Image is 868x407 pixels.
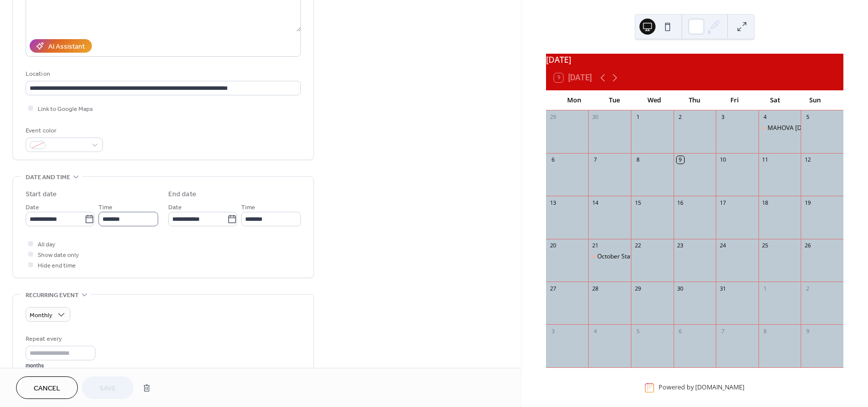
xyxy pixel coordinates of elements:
div: 9 [677,156,684,164]
div: Sun [795,90,835,110]
div: 8 [634,156,641,164]
div: 29 [634,285,641,292]
div: Start date [26,189,57,200]
div: 1 [762,285,769,292]
div: October Stated Communication [588,252,631,261]
button: AI Assistant [30,39,92,53]
span: Time [98,202,113,213]
div: 30 [591,113,599,121]
a: [DOMAIN_NAME] [695,383,744,392]
div: October Stated Communication [597,252,685,261]
span: Link to Google Maps [38,104,93,114]
span: Show date only [38,250,79,260]
div: 10 [719,156,726,164]
div: 3 [719,113,726,121]
div: 18 [762,199,769,206]
div: 27 [549,285,557,292]
div: 6 [677,327,684,335]
span: Date [168,202,182,213]
div: 5 [804,113,811,121]
div: 26 [804,242,811,249]
div: 7 [591,156,599,164]
span: Date [26,202,39,213]
div: Wed [634,90,675,110]
div: 8 [762,327,769,335]
span: Cancel [34,383,60,394]
div: Sat [755,90,795,110]
div: [DATE] [546,54,843,66]
span: Hide end time [38,260,76,271]
div: Event color [26,125,101,136]
span: Monthly [30,310,52,321]
div: Location [26,69,299,79]
div: 5 [634,327,641,335]
div: 22 [634,242,641,249]
div: Thu [675,90,715,110]
div: 25 [762,242,769,249]
div: 7 [719,327,726,335]
span: Date and time [26,172,70,183]
span: Recurring event [26,290,79,301]
button: Cancel [16,376,78,399]
span: All day [38,239,55,250]
div: Mon [554,90,594,110]
div: Repeat every [26,334,93,344]
div: 16 [677,199,684,206]
div: 20 [549,242,557,249]
div: End date [168,189,196,200]
div: 31 [719,285,726,292]
div: Fri [715,90,755,110]
div: 12 [804,156,811,164]
div: 3 [549,327,557,335]
div: Powered by [659,383,744,392]
div: AI Assistant [48,42,85,52]
div: months [26,362,95,369]
div: 24 [719,242,726,249]
div: 2 [804,285,811,292]
div: 6 [549,156,557,164]
div: 21 [591,242,599,249]
div: 14 [591,199,599,206]
div: 13 [549,199,557,206]
div: 19 [804,199,811,206]
div: 2 [677,113,684,121]
div: 17 [719,199,726,206]
div: 15 [634,199,641,206]
span: Time [241,202,255,213]
div: 4 [591,327,599,335]
div: MAHOVA Family Day [758,124,801,132]
div: 30 [677,285,684,292]
div: 4 [762,113,769,121]
div: 28 [591,285,599,292]
div: 23 [677,242,684,249]
div: MAHOVA [DATE] [768,124,815,132]
div: 1 [634,113,641,121]
div: Tue [594,90,634,110]
div: 9 [804,327,811,335]
div: 11 [762,156,769,164]
div: 29 [549,113,557,121]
